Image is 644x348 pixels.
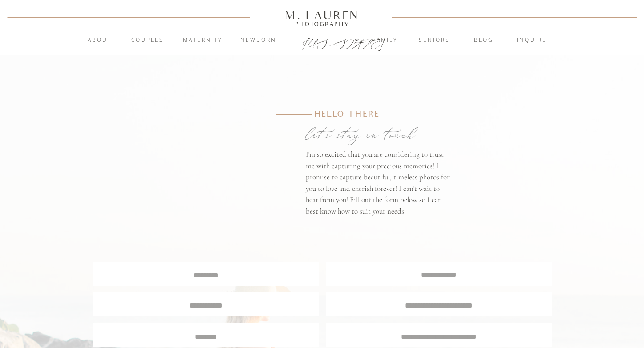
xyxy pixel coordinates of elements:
a: Couples [124,36,172,45]
a: [US_STATE] [302,36,343,47]
a: Photography [281,22,363,26]
p: I'm so excited that you are considering to trust me with capturing your precious memories! I prom... [306,149,452,224]
a: blog [460,36,508,45]
a: Maternity [178,36,227,45]
a: Seniors [410,36,458,45]
a: M. Lauren [259,10,386,20]
p: Hello there [314,108,429,122]
a: About [83,36,117,45]
a: Family [361,36,409,45]
a: inquire [508,36,556,45]
a: Newborn [235,36,283,45]
p: let's stay in touch [306,122,452,146]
